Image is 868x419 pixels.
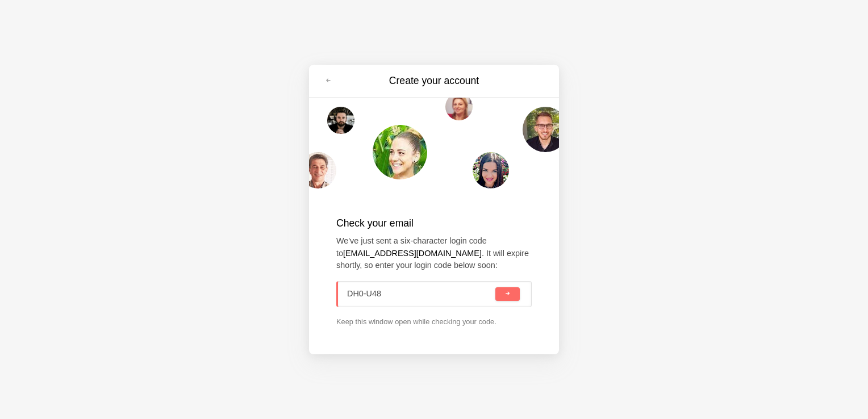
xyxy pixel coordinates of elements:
strong: [EMAIL_ADDRESS][DOMAIN_NAME] [343,249,482,258]
h3: Create your account [339,74,529,88]
h2: Check your email [336,216,532,231]
p: We've just sent a six-character login code to . It will expire shortly, so enter your login code ... [336,235,532,272]
input: XXX-XXX [347,282,493,307]
p: Keep this window open while checking your code. [336,316,532,327]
